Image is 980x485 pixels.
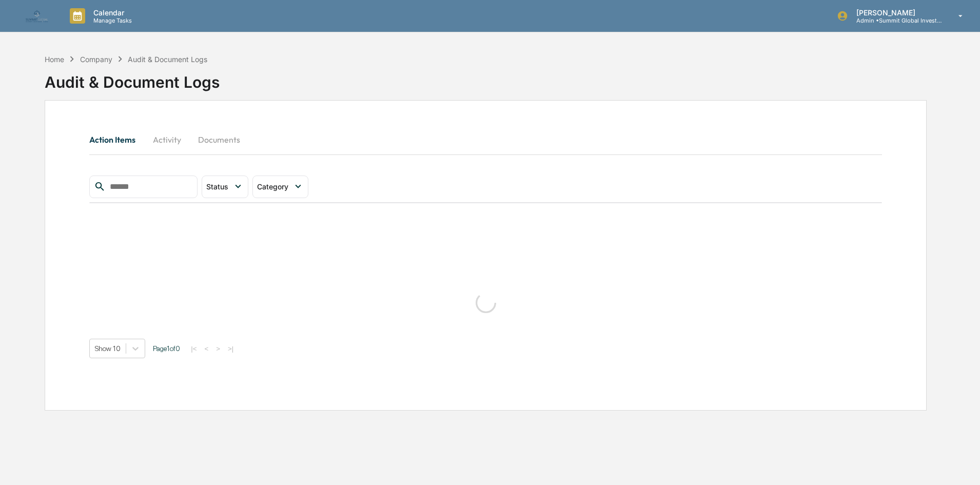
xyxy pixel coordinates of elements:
button: Documents [190,127,248,152]
button: >| [225,344,237,353]
span: Status [206,182,228,191]
p: [PERSON_NAME] [848,8,944,17]
span: Category [257,182,288,191]
img: logo [25,8,49,24]
p: Manage Tasks [85,17,137,24]
button: > [213,344,223,353]
span: Page 1 of 0 [153,344,180,353]
button: < [201,344,211,353]
div: Home [45,55,64,64]
p: Calendar [85,8,137,17]
p: Admin • Summit Global Investments [848,17,944,24]
div: Audit & Document Logs [128,55,207,64]
button: Action Items [89,127,144,152]
div: secondary tabs example [89,127,882,152]
div: Company [80,55,112,64]
button: |< [188,344,200,353]
div: Audit & Document Logs [45,65,220,91]
button: Activity [144,127,190,152]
